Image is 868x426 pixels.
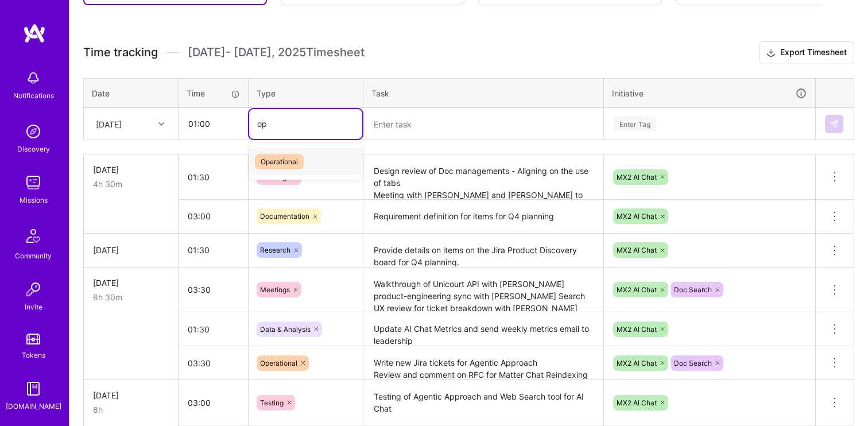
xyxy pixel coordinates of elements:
div: Tokens [22,349,45,361]
span: Doc Search [674,285,712,294]
textarea: Testing of Agentic Approach and Web Search tool for AI Chat [365,381,602,424]
img: Submit [830,119,839,129]
input: HH:MM [179,348,248,378]
div: 4h 30m [93,178,169,190]
textarea: Write new Jira tickets for Agentic Approach Review and comment on RFC for Matter Chat Reindexing ... [365,347,602,379]
textarea: Update AI Chat Metrics and send weekly metrics email to leadership [365,313,602,345]
th: Task [363,78,604,108]
div: [DATE] [93,244,169,256]
textarea: Provide details on items on the Jira Product Discovery board for Q4 planning. [365,235,602,266]
span: Testing [260,398,284,407]
span: Operational [260,359,297,367]
img: bell [22,67,45,90]
img: guide book [22,377,45,400]
th: Date [84,78,179,108]
span: Meetings [260,285,290,294]
div: [DATE] [96,118,122,130]
span: MX2 AI Chat [617,212,657,220]
img: logo [23,23,46,44]
input: HH:MM [179,235,248,265]
span: MX2 AI Chat [617,359,657,367]
i: icon Chevron [158,121,164,127]
span: Documentation [260,212,309,220]
button: Export Timesheet [759,41,854,64]
input: HH:MM [179,274,248,305]
img: teamwork [22,171,45,194]
input: HH:MM [179,109,247,139]
div: Community [15,250,52,262]
div: Enter Tag [614,115,656,133]
input: HH:MM [179,201,248,231]
textarea: Requirement definition for items for Q4 planning [365,201,602,233]
span: MX2 AI Chat [617,285,657,294]
div: Initiative [612,87,807,100]
div: [DATE] [93,277,169,289]
img: tokens [26,334,40,344]
span: Doc Search [674,359,712,367]
textarea: Walkthrough of Unicourt API with [PERSON_NAME] product-engineering sync with [PERSON_NAME] Search... [365,269,602,312]
input: HH:MM [179,314,248,344]
div: [DATE] [93,164,169,176]
div: 8h 30m [93,291,169,303]
th: Type [249,78,363,108]
div: [DOMAIN_NAME] [6,400,61,412]
span: Data & Analysis [260,325,311,334]
img: Invite [22,278,45,301]
div: Notifications [13,90,54,102]
div: Invite [25,301,42,313]
input: HH:MM [179,388,248,418]
span: Time tracking [83,45,158,60]
img: discovery [22,120,45,143]
span: MX2 AI Chat [617,246,657,254]
textarea: Design review of Doc managements - Aligning on the use of tabs Meeting with [PERSON_NAME] and [PE... [365,156,602,199]
span: Meetings [260,173,290,181]
span: MX2 AI Chat [617,398,657,407]
div: Discovery [17,143,50,155]
span: [DATE] - [DATE] , 2025 Timesheet [188,45,365,60]
div: 8h [93,404,169,416]
i: icon Download [766,47,776,59]
span: MX2 AI Chat [617,325,657,334]
div: Time [187,87,240,99]
div: [DATE] [93,389,169,401]
input: HH:MM [179,162,248,192]
div: Missions [20,194,48,206]
img: Community [20,222,47,250]
span: Operational [255,154,304,169]
span: MX2 AI Chat [617,173,657,181]
span: Research [260,246,290,254]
